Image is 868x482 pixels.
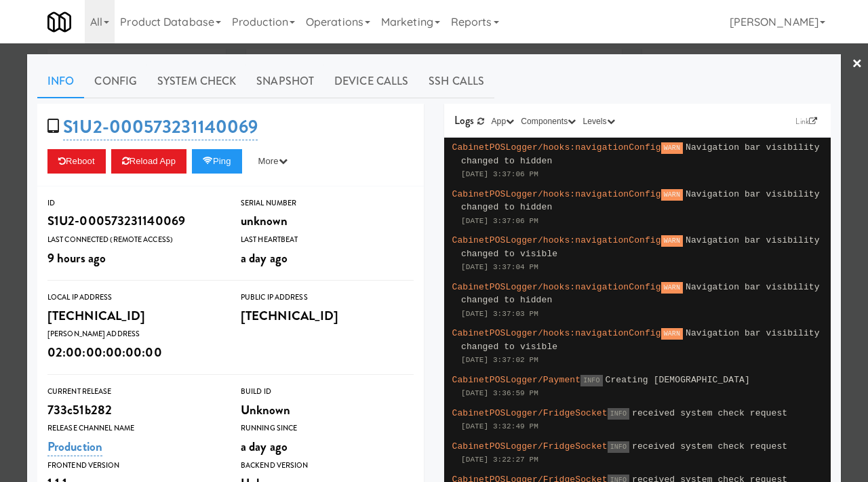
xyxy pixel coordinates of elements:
[47,422,220,435] div: Release Channel Name
[241,304,414,327] div: [TECHNICAL_ID]
[47,209,220,233] div: S1U2-000573231140069
[47,249,106,267] span: 9 hours ago
[241,437,288,456] span: a day ago
[47,149,106,174] button: Reboot
[452,441,608,451] span: CabinetPOSLogger/FridgeSocket
[241,197,414,210] div: Serial Number
[517,115,579,128] button: Components
[147,64,246,98] a: System Check
[452,142,661,153] span: CabinetPOSLogger/hooks:navigationConfig
[47,10,71,34] img: Micromart
[452,282,661,292] span: CabinetPOSLogger/hooks:navigationConfig
[661,328,683,340] span: WARN
[461,328,820,352] span: Navigation bar visibility changed to visible
[241,385,414,399] div: Build Id
[452,328,661,338] span: CabinetPOSLogger/hooks:navigationConfig
[606,375,750,385] span: Creating [DEMOGRAPHIC_DATA]
[461,170,538,178] span: [DATE] 3:37:06 PM
[661,142,683,154] span: WARN
[461,142,820,166] span: Navigation bar visibility changed to hidden
[661,189,683,201] span: WARN
[461,310,538,318] span: [DATE] 3:37:03 PM
[461,356,538,364] span: [DATE] 3:37:02 PM
[452,408,608,418] span: CabinetPOSLogger/FridgeSocket
[661,282,683,294] span: WARN
[241,209,414,233] div: unknown
[852,43,863,85] a: ×
[461,217,538,225] span: [DATE] 3:37:06 PM
[661,235,683,247] span: WARN
[47,197,220,210] div: ID
[47,291,220,304] div: Local IP Address
[461,282,820,306] span: Navigation bar visibility changed to hidden
[111,149,186,174] button: Reload App
[461,189,820,213] span: Navigation bar visibility changed to hidden
[488,115,518,128] button: App
[632,408,787,418] span: received system check request
[461,263,538,271] span: [DATE] 3:37:04 PM
[241,291,414,304] div: Public IP Address
[461,422,538,430] span: [DATE] 3:32:49 PM
[47,385,220,399] div: Current Release
[608,408,629,420] span: INFO
[452,189,661,199] span: CabinetPOSLogger/hooks:navigationConfig
[47,233,220,247] div: Last Connected (Remote Access)
[418,64,494,98] a: SSH Calls
[241,399,414,422] div: Unknown
[37,64,84,98] a: Info
[47,327,220,341] div: [PERSON_NAME] Address
[63,114,258,140] a: S1U2-000573231140069
[248,149,298,174] button: More
[608,441,629,453] span: INFO
[47,399,220,422] div: 733c51b282
[580,375,602,386] span: INFO
[454,113,474,128] span: Logs
[452,375,581,385] span: CabinetPOSLogger/Payment
[792,115,821,128] a: Link
[241,249,288,267] span: a day ago
[461,389,538,397] span: [DATE] 3:36:59 PM
[324,64,418,98] a: Device Calls
[241,233,414,247] div: Last Heartbeat
[241,459,414,473] div: Backend Version
[84,64,147,98] a: Config
[47,437,102,456] a: Production
[241,422,414,435] div: Running Since
[246,64,324,98] a: Snapshot
[47,304,220,327] div: [TECHNICAL_ID]
[461,235,820,259] span: Navigation bar visibility changed to visible
[579,115,618,128] button: Levels
[461,456,538,464] span: [DATE] 3:22:27 PM
[632,441,787,451] span: received system check request
[192,149,242,174] button: Ping
[47,459,220,473] div: Frontend Version
[47,341,220,364] div: 02:00:00:00:00:00
[452,235,661,245] span: CabinetPOSLogger/hooks:navigationConfig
